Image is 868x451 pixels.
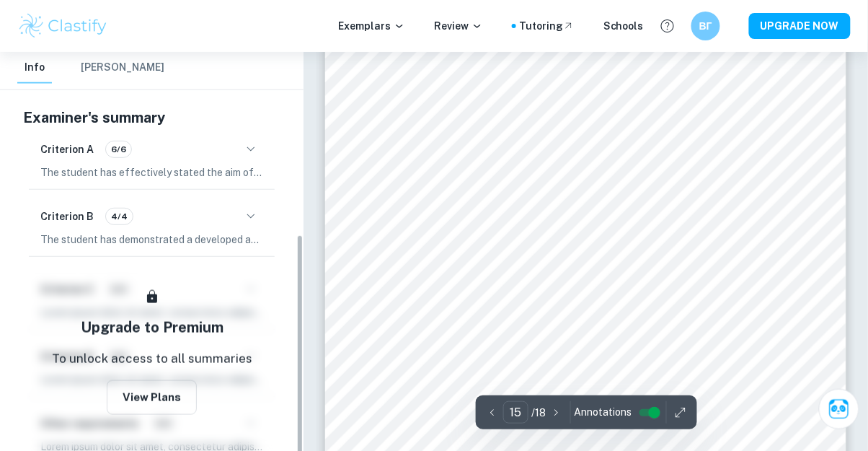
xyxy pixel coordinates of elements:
[531,405,546,421] p: / 18
[17,12,109,40] img: Clastify logo
[691,12,720,40] button: ВГ
[698,18,714,34] h6: ВГ
[23,107,280,128] h5: Examiner's summary
[17,52,52,84] button: Info
[749,13,851,39] button: UPGRADE NOW
[519,18,575,34] a: Tutoring
[40,165,263,180] p: The student has effectively stated the aim of the investigation, providing a clear and concise ex...
[81,52,164,84] button: [PERSON_NAME]
[107,380,197,415] button: View Plans
[40,232,263,248] p: The student has demonstrated a developed and clear understanding of the research design, explaini...
[106,143,131,156] span: 6/6
[40,209,94,224] h6: Criterion B
[52,350,252,369] p: To unlock access to all summaries
[338,18,405,34] p: Exemplars
[603,18,644,34] a: Schools
[574,405,632,420] span: Annotations
[106,210,133,223] span: 4/4
[434,18,483,34] p: Review
[819,389,859,429] button: Ask Clai
[655,14,680,38] button: Help and Feedback
[40,141,94,157] h6: Criterion A
[81,317,223,338] h5: Upgrade to Premium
